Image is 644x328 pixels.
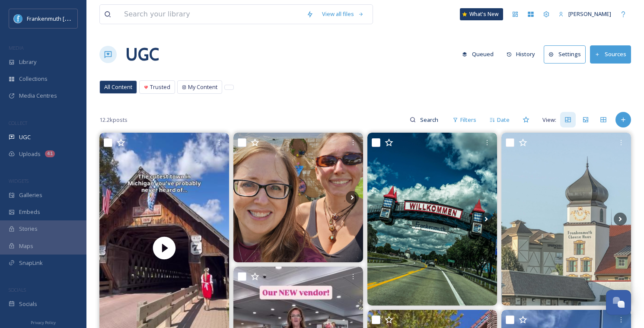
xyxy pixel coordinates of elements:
[120,5,302,24] input: Search your library
[19,58,36,66] span: Library
[19,242,33,250] span: Maps
[9,287,26,293] span: SOCIALS
[19,150,41,158] span: Uploads
[9,120,27,126] span: COLLECT
[31,317,56,327] a: Privacy Policy
[45,150,55,157] div: 41
[19,225,38,233] span: Stories
[554,6,615,22] a: [PERSON_NAME]
[9,45,24,51] span: MEDIA
[14,14,22,23] img: Social%20Media%20PFP%202025.jpg
[367,133,497,306] img: 📍frankenmuth 🇩🇪💕
[9,178,29,184] span: WIDGETS
[460,116,476,124] span: Filters
[31,320,56,325] span: Privacy Policy
[19,259,43,267] span: SnapLink
[416,111,444,128] input: Search
[19,208,40,216] span: Embeds
[502,46,544,63] a: History
[458,46,498,63] button: Queued
[99,116,128,124] span: 12.2k posts
[19,92,57,100] span: Media Centres
[27,14,92,22] span: Frankenmuth [US_STATE]
[19,75,48,83] span: Collections
[544,45,590,63] a: Settings
[318,6,368,22] a: View all files
[544,45,586,63] button: Settings
[542,116,556,124] span: View:
[233,133,363,262] img: Thats a rap! Our first vendor show as RN² Printing and it was a success! Meet some really great p...
[590,45,631,63] button: Sources
[125,41,159,67] a: UGC
[568,10,611,18] span: [PERSON_NAME]
[497,116,510,124] span: Date
[188,83,217,91] span: My Content
[19,300,37,308] span: Socials
[502,46,540,63] button: History
[104,83,132,91] span: All Content
[458,46,502,63] a: Queued
[150,83,170,91] span: Trusted
[19,133,31,141] span: UGC
[460,8,503,20] a: What's New
[19,191,42,199] span: Galleries
[501,133,631,306] img: Frankenmuth trip… #bronnerschristmaswonderland #frankenmuth #christmas #bookstagrammer
[606,290,631,315] button: Open Chat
